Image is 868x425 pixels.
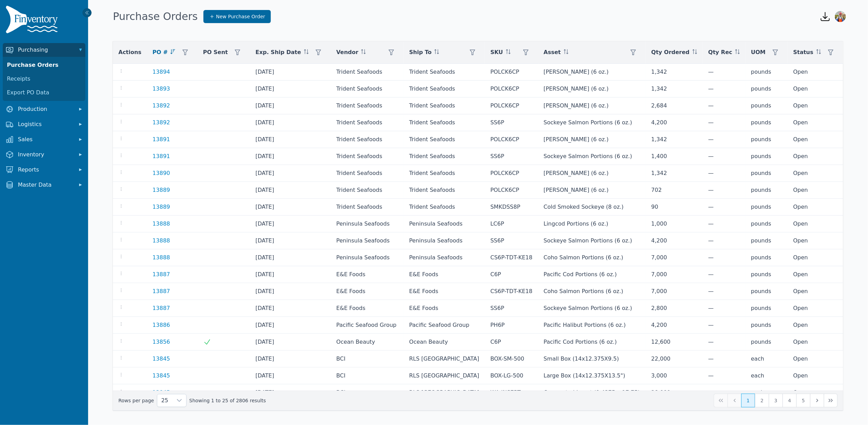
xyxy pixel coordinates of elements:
[250,199,331,216] td: [DATE]
[788,165,843,182] td: Open
[646,266,703,283] td: 7,000
[485,266,538,283] td: C6P
[4,58,84,72] a: Purchase Orders
[331,232,404,249] td: Peninsula Seafoods
[824,394,838,407] button: Last Page
[703,367,745,384] td: —
[152,85,170,93] a: 13893
[152,220,170,228] a: 13888
[788,182,843,199] td: Open
[152,186,170,194] a: 13889
[409,48,432,56] span: Ship To
[485,249,538,266] td: CS6P-TDT-KE18
[703,165,745,182] td: —
[250,81,331,97] td: [DATE]
[745,131,788,148] td: pounds
[788,351,843,367] td: Open
[152,68,170,76] a: 13894
[703,199,745,216] td: —
[404,266,485,283] td: E&E Foods
[703,384,745,401] td: —
[255,48,301,56] span: Exp. Ship Date
[788,148,843,165] td: Open
[404,81,485,97] td: Trident Seafoods
[538,182,646,199] td: [PERSON_NAME] (6 oz.)
[404,334,485,351] td: Ocean Beauty
[404,317,485,334] td: Pacific Seafood Group
[788,317,843,334] td: Open
[538,199,646,216] td: Cold Smoked Sockeye (8 oz.)
[3,102,85,116] button: Production
[703,64,745,81] td: —
[203,48,228,56] span: PO Sent
[152,287,170,296] a: 13887
[646,148,703,165] td: 1,400
[745,216,788,232] td: pounds
[152,203,170,211] a: 13889
[152,355,170,363] a: 13845
[331,182,404,199] td: Trident Seafoods
[646,199,703,216] td: 90
[485,232,538,249] td: SS6P
[331,64,404,81] td: Trident Seafoods
[250,64,331,81] td: [DATE]
[152,48,168,56] span: PO #
[745,114,788,131] td: pounds
[788,300,843,317] td: Open
[703,249,745,266] td: —
[751,48,766,56] span: UOM
[646,367,703,384] td: 3,000
[745,64,788,81] td: pounds
[331,216,404,232] td: Peninsula Seafoods
[404,131,485,148] td: Trident Seafoods
[404,97,485,114] td: Trident Seafoods
[703,216,745,232] td: —
[788,216,843,232] td: Open
[18,105,73,113] span: Production
[250,182,331,199] td: [DATE]
[538,81,646,97] td: [PERSON_NAME] (6 oz.)
[485,114,538,131] td: SS6P
[3,43,85,57] button: Purchasing
[3,163,85,177] button: Reports
[646,216,703,232] td: 1,000
[538,131,646,148] td: [PERSON_NAME] (6 oz.)
[810,394,824,407] button: Next Page
[250,266,331,283] td: [DATE]
[485,131,538,148] td: POLCK6CP
[250,97,331,114] td: [DATE]
[538,114,646,131] td: Sockeye Salmon Portions (6 oz.)
[152,169,170,177] a: 13890
[538,216,646,232] td: Lingcod Portions (6 oz.)
[485,367,538,384] td: BOX-LG-500
[203,10,271,23] a: New Purchase Order
[538,266,646,283] td: Pacific Cod Portions (6 oz.)
[703,81,745,97] td: —
[152,102,170,110] a: 13892
[6,6,61,36] img: Finventory
[152,152,170,160] a: 13891
[745,232,788,249] td: pounds
[331,300,404,317] td: E&E Foods
[490,48,503,56] span: SKU
[3,178,85,192] button: Master Data
[646,97,703,114] td: 2,684
[646,384,703,401] td: 28,000
[788,367,843,384] td: Open
[250,232,331,249] td: [DATE]
[745,199,788,216] td: pounds
[331,334,404,351] td: Ocean Beauty
[485,97,538,114] td: POLCK6CP
[646,182,703,199] td: 702
[404,64,485,81] td: Trident Seafoods
[152,253,170,262] a: 13888
[703,334,745,351] td: —
[250,367,331,384] td: [DATE]
[331,384,404,401] td: BCI
[646,165,703,182] td: 1,342
[404,199,485,216] td: Trident Seafoods
[755,394,769,407] button: Page 2
[152,338,170,346] a: 13856
[646,249,703,266] td: 7,000
[646,334,703,351] td: 12,600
